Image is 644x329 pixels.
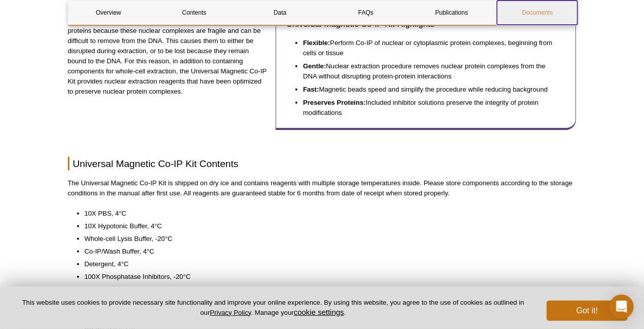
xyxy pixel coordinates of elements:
li: Included inhibitor solutions preserve the integrity of protein modifications [303,95,556,118]
li: Detergent, 4°C [85,259,566,269]
li: Nuclear extraction procedure removes nuclear protein complexes from the DNA without disrupting pr... [303,58,556,81]
a: Privacy Policy [210,309,251,316]
strong: Preserves Proteins: [303,99,366,106]
a: Documents [497,1,578,25]
li: Co-IP/Wash Buffer, 4°C [85,246,566,257]
strong: Gentle: [303,62,326,70]
a: Overview [68,1,149,25]
p: The Universal Magnetic Co-IP Kit is shipped on dry ice and contains reagents with multiple storag... [68,178,577,198]
li: 10X PBS, 4°C [85,209,566,219]
a: FAQs [325,1,406,25]
a: Contents [154,1,235,25]
button: cookie settings [294,308,344,316]
li: 100X Phosphatase Inhibitors, -20°C [85,272,566,282]
li: Whole-cell Lysis Buffer, -20°C [85,234,566,244]
li: [MEDICAL_DATA] Inhibitor Cocktail, -20°C [85,284,566,295]
h2: Universal Magnetic Co-IP Kit Contents [68,157,577,171]
p: This website uses cookies to provide necessary site functionality and improve your online experie... [16,298,530,317]
li: Magnetic beads speed and simplify the procedure while reducing background [303,81,556,95]
strong: Fast: [303,86,319,93]
button: Got it! [547,301,628,321]
a: Data [240,1,320,25]
p: While Co-IP is often used to study cytoplasmic protein complexes, traditional methods are not opt... [68,6,269,97]
li: Perform Co-IP of nuclear or cytoplasmic protein complexes, beginning from cells or tissue [303,38,556,58]
li: 10X Hypotonic Buffer, 4°C [85,221,566,231]
div: Open Intercom Messenger [610,295,634,319]
a: Publications [411,1,492,25]
strong: Flexible: [303,39,330,47]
